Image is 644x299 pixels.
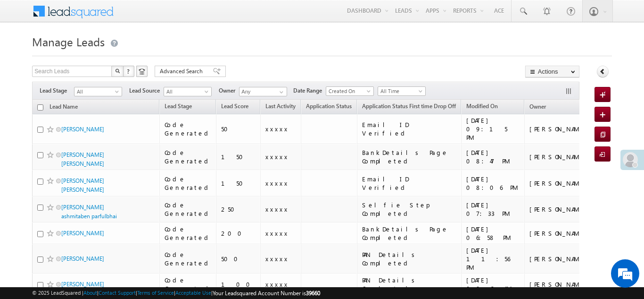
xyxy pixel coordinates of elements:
[362,148,457,165] div: BankDetails Page Completed
[221,280,256,289] div: 100
[37,104,43,111] input: Check all records
[32,289,320,298] span: © 2025 LeadSquared | | | | |
[462,101,503,113] a: Modified On
[175,290,211,296] a: Acceptable Use
[213,290,320,297] span: Your Leadsquared Account Number is
[466,201,520,218] div: [DATE] 07:33 PM
[165,201,212,218] div: Code Generated
[74,87,122,96] a: All
[362,175,457,192] div: Email ID Verified
[221,103,248,110] span: Lead Score
[261,101,300,113] a: Last Activity
[61,230,104,237] a: [PERSON_NAME]
[221,153,256,161] div: 150
[83,290,97,296] a: About
[466,246,520,272] div: [DATE] 11:56 PM
[306,290,320,297] span: 39660
[466,225,520,242] div: [DATE] 06:58 PM
[362,225,457,242] div: BankDetails Page Completed
[529,153,591,161] div: [PERSON_NAME]
[32,34,105,49] span: Manage Leads
[306,103,352,110] span: Application Status
[165,250,212,267] div: Code Generated
[326,87,371,95] span: Created On
[362,201,457,218] div: Selfie Step Completed
[466,116,520,142] div: [DATE] 09:15 PM
[265,280,289,288] span: xxxxx
[61,204,117,220] a: [PERSON_NAME] ashmitaben parfulbhai
[265,229,289,237] span: xxxxx
[529,255,591,263] div: [PERSON_NAME]
[466,103,498,110] span: Modified On
[165,103,192,110] span: Lead Stage
[165,120,212,137] div: Code Generated
[362,120,457,137] div: Email ID Verified
[164,87,209,96] span: All
[466,276,520,293] div: [DATE] 08:48 AM
[40,86,74,95] span: Lead Stage
[326,86,374,96] a: Created On
[529,103,546,110] span: Owner
[221,205,256,214] div: 250
[74,87,119,96] span: All
[265,125,289,133] span: xxxxx
[99,290,136,296] a: Contact Support
[239,87,287,96] input: Type to Search
[160,101,197,113] a: Lead Stage
[219,86,239,95] span: Owner
[362,250,457,267] div: PAN Details Completed
[362,103,456,110] span: Application Status First time Drop Off
[529,205,591,214] div: [PERSON_NAME]
[61,255,104,262] a: [PERSON_NAME]
[221,229,256,238] div: 200
[221,179,256,188] div: 150
[61,151,104,167] a: [PERSON_NAME] [PERSON_NAME]
[165,175,212,192] div: Code Generated
[45,102,83,114] a: Lead Name
[164,87,212,96] a: All
[293,86,326,95] span: Date Range
[137,290,174,296] a: Terms of Service
[265,153,289,161] span: xxxxx
[274,87,286,97] a: Show All Items
[466,148,520,165] div: [DATE] 08:47 PM
[265,205,289,213] span: xxxxx
[221,125,256,133] div: 50
[529,229,591,238] div: [PERSON_NAME]
[165,225,212,242] div: Code Generated
[61,177,104,193] a: [PERSON_NAME] [PERSON_NAME]
[529,280,591,289] div: [PERSON_NAME]
[61,281,104,288] a: [PERSON_NAME]
[362,276,457,293] div: PAN Details Completed
[529,179,591,188] div: [PERSON_NAME]
[525,66,579,77] button: Actions
[127,67,131,75] span: ?
[357,101,461,113] a: Application Status First time Drop Off
[123,66,134,77] button: ?
[301,101,356,113] a: Application Status
[378,86,426,96] a: All Time
[221,255,256,263] div: 500
[129,86,164,95] span: Lead Source
[165,276,212,293] div: Code Generated
[160,67,206,76] span: Advanced Search
[529,125,591,133] div: [PERSON_NAME]
[378,87,423,95] span: All Time
[115,68,120,73] img: Search
[265,179,289,187] span: xxxxx
[165,148,212,165] div: Code Generated
[216,101,253,113] a: Lead Score
[265,255,289,263] span: xxxxx
[466,175,520,192] div: [DATE] 08:06 PM
[61,126,104,133] a: [PERSON_NAME]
